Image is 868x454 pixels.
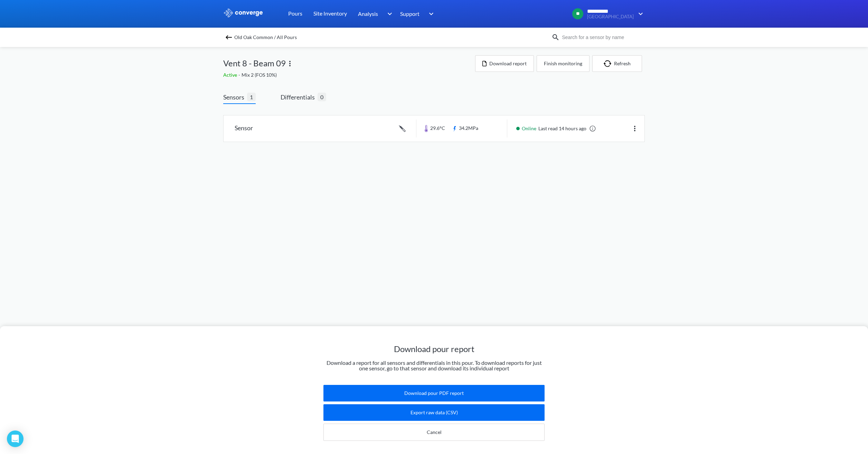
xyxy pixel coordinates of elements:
button: Download pour PDF report [323,385,545,401]
div: Open Intercom Messenger [7,431,23,447]
img: downArrow.svg [424,10,435,18]
img: logo_ewhite.svg [223,8,263,17]
img: backspace.svg [225,33,233,41]
h1: Download pour report [323,343,545,354]
p: Download a report for all sensors and differentials in this pour. To download reports for just on... [323,360,545,371]
span: Old Oak Common / All Pours [234,32,297,42]
span: Support [400,9,419,18]
button: Cancel [323,424,545,441]
img: downArrow.svg [383,10,394,18]
img: icon-search.svg [551,33,560,41]
span: [GEOGRAPHIC_DATA] [587,14,634,19]
button: Export raw data (CSV) [323,404,545,421]
img: downArrow.svg [634,10,645,18]
input: Search for a sensor by name [560,34,643,41]
span: Analysis [358,9,378,18]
